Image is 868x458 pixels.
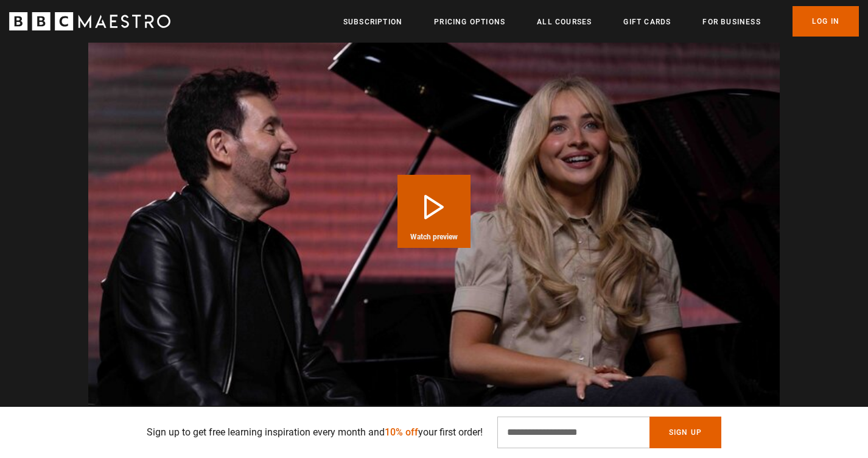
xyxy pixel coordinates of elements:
p: Sign up to get free learning inspiration every month and your first order! [147,425,483,440]
svg: BBC Maestro [9,12,170,30]
a: For business [702,16,760,28]
button: Play Course overview for Sing Like the Stars with Eric Vetro [397,175,471,248]
video-js: Video Player [88,16,780,406]
nav: Primary [343,6,859,37]
a: Log In [793,6,859,37]
a: Pricing Options [434,16,505,28]
a: Subscription [343,16,402,28]
a: Gift Cards [623,16,671,28]
span: 10% off [385,426,418,438]
span: Watch preview [410,233,458,241]
button: Sign Up [649,417,721,448]
a: All Courses [537,16,592,28]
